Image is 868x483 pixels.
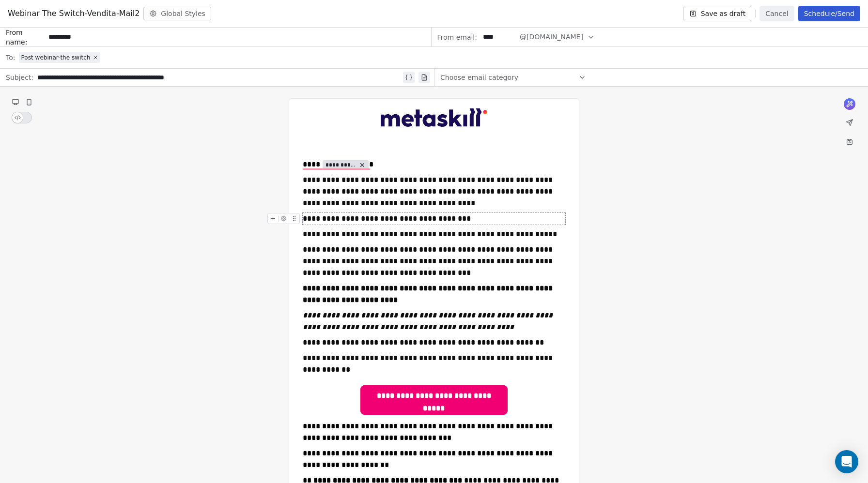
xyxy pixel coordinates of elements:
[21,54,90,61] span: Post webinar-the switch
[6,53,15,62] span: To:
[6,28,45,47] span: From name:
[6,73,33,85] span: Subject:
[798,6,860,21] button: Schedule/Send
[440,73,518,82] span: Choose email category
[520,32,583,42] span: @[DOMAIN_NAME]
[835,450,858,473] div: Open Intercom Messenger
[143,7,211,20] button: Global Styles
[683,6,752,21] button: Save as draft
[759,6,794,21] button: Cancel
[437,32,477,42] span: From email:
[8,8,139,19] span: Webinar The Switch-Vendita-Mail2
